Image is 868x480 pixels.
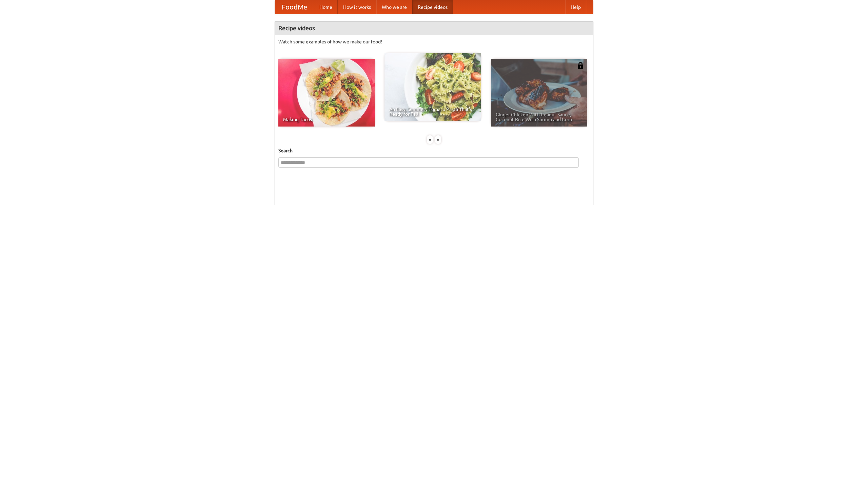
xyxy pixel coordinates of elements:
a: How it works [338,0,376,14]
a: Help [565,0,586,14]
span: Making Tacos [283,117,370,122]
h4: Recipe videos [275,21,593,35]
a: Making Tacos [278,59,375,127]
p: Watch some examples of how we make our food! [278,38,590,45]
a: FoodMe [275,0,314,14]
span: An Easy, Summery Tomato Pasta That's Ready for Fall [389,107,476,116]
a: Home [314,0,338,14]
a: An Easy, Summery Tomato Pasta That's Ready for Fall [384,53,481,121]
img: 483408.png [577,62,584,69]
div: » [435,135,441,144]
a: Recipe videos [412,0,453,14]
a: Who we are [376,0,412,14]
h5: Search [278,147,590,154]
div: « [427,135,433,144]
